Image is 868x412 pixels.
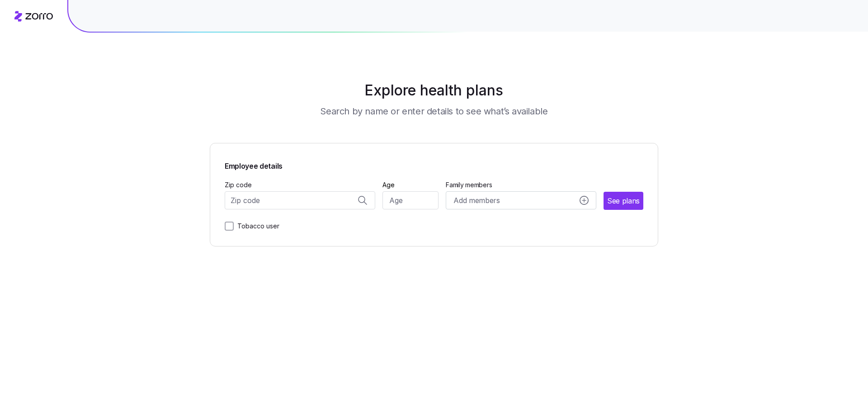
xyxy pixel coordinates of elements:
[604,192,643,210] button: See plans
[580,196,589,205] svg: add icon
[607,195,640,207] span: See plans
[225,180,252,190] label: Zip code
[446,191,596,209] button: Add membersadd icon
[453,195,500,206] span: Add members
[232,80,636,101] h1: Explore health plans
[225,191,375,209] input: Zip code
[382,180,395,190] label: Age
[446,180,596,189] span: Family members
[225,158,283,172] span: Employee details
[382,191,439,209] input: Age
[234,221,279,232] label: Tobacco user
[320,105,547,118] h3: Search by name or enter details to see what’s available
